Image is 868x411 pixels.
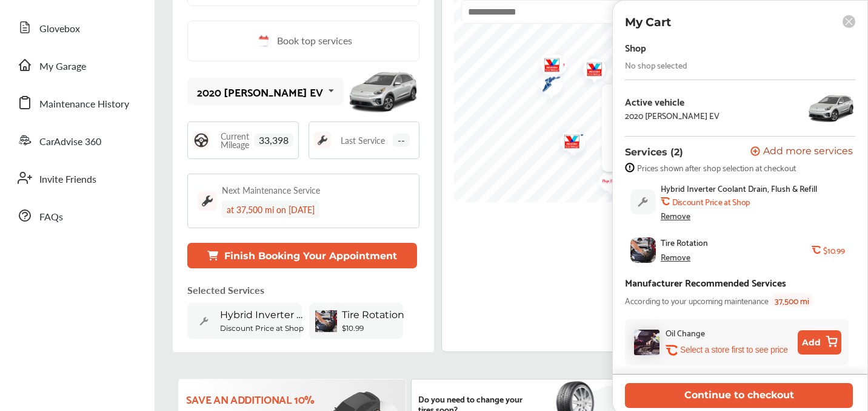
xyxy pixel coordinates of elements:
[807,90,855,126] img: 14399_st0640_046.jpg
[255,33,271,49] img: cal_icon.0803b883.svg
[625,146,683,158] p: Services (2)
[634,330,659,355] img: oil-change-thumb.jpg
[11,200,142,231] a: FAQs
[625,163,635,172] img: info-strock.ef5ea3fe.svg
[532,48,562,86] div: Map marker
[750,146,853,158] button: Add more services
[39,209,63,225] span: FAQs
[672,197,750,206] b: Discount Price at Shop
[197,86,323,98] div: 2020 [PERSON_NAME] EV
[625,96,719,107] div: Active vehicle
[347,64,419,119] img: mobile_14399_st0640_046.jpg
[39,97,129,112] span: Maintenance History
[222,184,320,196] div: Next Maintenance Service
[798,330,841,355] button: Add
[554,126,584,161] div: Map marker
[625,274,786,290] div: Manufacturer Recommended Services
[630,237,656,263] img: tire-rotation-thumb.jpg
[594,132,626,171] img: logo-firestone.png
[637,163,796,172] span: Prices shown after shop selection at checkout
[186,392,325,406] p: Save an additional 10%
[11,162,142,194] a: Invite Friends
[531,68,563,104] img: logo-goodyear.png
[625,293,769,307] span: According to your upcoming maintenance
[187,21,419,61] a: Book top services
[254,134,293,147] span: 33,398
[661,211,690,220] div: Remove
[187,243,417,268] button: Finish Booking Your Appointment
[661,237,708,247] span: Tire Rotation
[11,124,142,156] a: CarAdvise 360
[763,146,853,158] span: Add more services
[666,325,705,339] div: Oil Change
[187,283,264,297] p: Selected Services
[552,124,584,163] img: logo-valvoline.png
[595,135,626,173] div: Map marker
[625,110,719,120] div: 2020 [PERSON_NAME] EV
[193,310,215,332] img: default_wrench_icon.d1a43860.svg
[574,52,606,90] img: logo-valvoline.png
[220,324,304,333] b: Discount Price at Shop
[220,309,305,321] span: Hybrid Inverter Coolant Drain, Flush & Refill
[536,48,566,86] div: Map marker
[341,136,385,144] span: Last Service
[625,15,671,29] p: My Cart
[277,33,352,49] span: Book top services
[11,12,142,43] a: Glovebox
[590,165,621,203] div: Map marker
[574,52,604,90] div: Map marker
[552,124,582,163] div: Map marker
[602,84,683,172] div: Loading...
[39,172,96,188] span: Invite Friends
[39,21,80,37] span: Glovebox
[595,135,627,173] img: logo-valvoline.png
[532,48,564,86] img: logo-valvoline.png
[750,146,855,158] a: Add more services
[771,293,813,307] span: 37,500 mi
[314,132,331,149] img: maintenance_logo
[39,134,101,150] span: CarAdvise 360
[625,383,853,408] button: Continue to checkout
[342,309,404,321] span: Tire Rotation
[661,183,817,193] span: Hybrid Inverter Coolant Drain, Flush & Refill
[590,165,623,203] img: logo-pepboys.png
[625,39,646,55] div: Shop
[198,191,217,211] img: maintenance_logo
[216,132,254,149] span: Current Mileage
[625,60,687,70] div: No shop selected
[39,59,86,75] span: My Garage
[315,310,337,332] img: tire-rotation-thumb.jpg
[393,134,410,147] span: --
[594,132,624,171] div: Map marker
[193,132,210,149] img: steering_logo
[11,87,142,118] a: Maintenance History
[11,49,142,81] a: My Garage
[823,245,844,255] b: $10.99
[630,189,656,214] img: default_wrench_icon.d1a43860.svg
[680,344,788,356] p: Select a store first to see price
[661,252,690,262] div: Remove
[342,324,364,333] b: $10.99
[531,68,561,104] div: Map marker
[222,201,319,218] div: at 37,500 mi on [DATE]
